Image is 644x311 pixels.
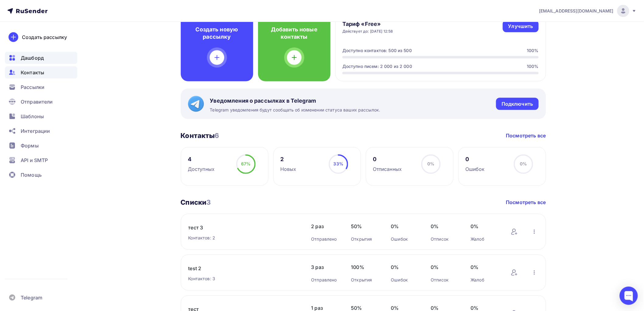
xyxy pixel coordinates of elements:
[465,165,485,173] div: Ошибок
[351,277,379,283] div: Открытия
[181,131,219,140] h3: Контакты
[21,113,44,120] span: Шаблоны
[21,171,42,178] span: Помощь
[527,48,539,54] div: 100%
[21,157,48,164] span: API и SMTP
[5,96,77,108] a: Отправители
[206,198,211,206] span: 3
[5,140,77,152] a: Формы
[188,165,215,173] div: Доступных
[539,8,614,14] span: [EMAIL_ADDRESS][DOMAIN_NAME]
[506,199,546,206] a: Посмотреть все
[5,52,77,64] a: Дашборд
[210,97,380,104] span: Уведомления о рассылках в Telegram
[373,156,402,163] div: 0
[5,66,77,79] a: Контакты
[188,276,299,282] div: Контактов: 3
[280,156,296,163] div: 2
[431,277,459,283] div: Отписок
[334,161,343,166] span: 33%
[191,26,243,41] h4: Создать новую рассылку
[508,23,533,30] div: Улучшить
[502,101,533,108] div: Подключить
[465,156,485,163] div: 0
[351,263,379,271] span: 100%
[342,63,412,69] div: Доступно писем: 2 000 из 2 000
[342,29,393,34] div: Действует до: [DATE] 12:58
[21,54,44,62] span: Дашборд
[311,277,339,283] div: Отправлено
[391,236,419,242] div: Ошибок
[342,48,412,54] div: Доступно контактов: 500 из 500
[215,132,219,140] span: 6
[21,98,53,105] span: Отправители
[373,165,402,173] div: Отписанных
[391,223,419,230] span: 0%
[311,236,339,242] div: Отправлено
[520,161,527,166] span: 0%
[471,223,499,230] span: 0%
[188,156,215,163] div: 4
[241,161,250,166] span: 67%
[5,81,77,93] a: Рассылки
[391,263,419,271] span: 0%
[22,34,67,41] div: Создать рассылку
[5,110,77,122] a: Шаблоны
[427,161,434,166] span: 0%
[21,83,44,91] span: Рассылки
[188,224,292,231] a: тест 3
[188,265,292,272] a: test 2
[268,26,321,41] h4: Добавить новые контакты
[351,223,379,230] span: 50%
[539,5,637,17] a: [EMAIL_ADDRESS][DOMAIN_NAME]
[21,294,42,301] span: Telegram
[21,127,50,135] span: Интеграции
[181,198,211,207] h3: Списки
[342,20,393,28] h4: Тариф «Free»
[280,165,296,173] div: Новых
[210,107,380,113] span: Telegram уведомления будут сообщать об изменении статуса ваших рассылок.
[311,223,339,230] span: 2 раз
[471,236,499,242] div: Жалоб
[21,69,44,76] span: Контакты
[391,277,419,283] div: Ошибок
[431,223,459,230] span: 0%
[471,277,499,283] div: Жалоб
[471,263,499,271] span: 0%
[188,235,299,241] div: Контактов: 2
[21,142,39,149] span: Формы
[506,132,546,139] a: Посмотреть все
[527,63,539,69] div: 100%
[351,236,379,242] div: Открытия
[431,263,459,271] span: 0%
[311,263,339,271] span: 3 раз
[431,236,459,242] div: Отписок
